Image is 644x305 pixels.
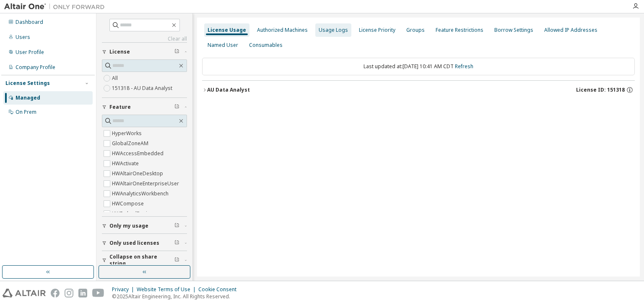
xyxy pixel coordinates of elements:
[112,209,151,219] label: HWEmbedBasic
[137,286,198,293] div: Website Terms of Use
[494,27,533,33] div: Borrow Settings
[257,27,308,33] div: Authorized Machines
[208,42,238,49] div: Named User
[16,49,44,56] div: User Profile
[249,42,283,49] div: Consumables
[576,87,625,93] span: License ID: 151318
[112,286,137,293] div: Privacy
[112,293,241,300] p: © 2025 Altair Engineering, Inc. All Rights Reserved.
[16,95,40,101] div: Managed
[202,58,635,75] div: Last updated at: [DATE] 10:41 AM CDT
[112,128,143,138] label: HyperWorks
[112,149,165,159] label: HWAccessEmbedded
[174,240,179,246] span: Clear filter
[112,169,165,179] label: HWAltairOneDesktop
[174,49,179,55] span: Clear filter
[102,217,187,235] button: Only my usage
[544,27,597,33] div: Allowed IP Addresses
[16,64,55,71] div: Company Profile
[51,289,60,297] img: facebook.svg
[65,289,73,297] img: instagram.svg
[109,254,174,267] span: Collapse on share string
[436,27,483,33] div: Feature Restrictions
[102,98,187,116] button: Feature
[4,3,109,11] img: Altair One
[455,63,473,70] a: Refresh
[5,80,50,87] div: License Settings
[319,27,348,33] div: Usage Logs
[174,104,179,110] span: Clear filter
[112,199,145,209] label: HWCompose
[102,36,187,42] a: Clear all
[406,27,425,33] div: Groups
[102,43,187,61] button: License
[109,49,130,55] span: License
[112,73,119,83] label: All
[16,109,36,115] div: On Prem
[78,289,87,297] img: linkedin.svg
[174,223,179,229] span: Clear filter
[112,138,150,149] label: GlobalZoneAM
[109,223,148,229] span: Only my usage
[3,289,46,297] img: altair_logo.svg
[202,81,635,99] button: AU Data AnalystLicense ID: 151318
[208,27,246,33] div: License Usage
[102,251,187,269] button: Collapse on share string
[92,289,104,297] img: youtube.svg
[207,87,250,93] div: AU Data Analyst
[112,83,174,93] label: 151318 - AU Data Analyst
[359,27,395,33] div: License Priority
[102,234,187,252] button: Only used licenses
[112,189,170,199] label: HWAnalyticsWorkbench
[112,179,181,189] label: HWAltairOneEnterpriseUser
[16,34,30,41] div: Users
[198,286,241,293] div: Cookie Consent
[16,19,43,26] div: Dashboard
[109,240,159,246] span: Only used licenses
[112,159,140,169] label: HWActivate
[174,257,179,264] span: Clear filter
[109,104,131,110] span: Feature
